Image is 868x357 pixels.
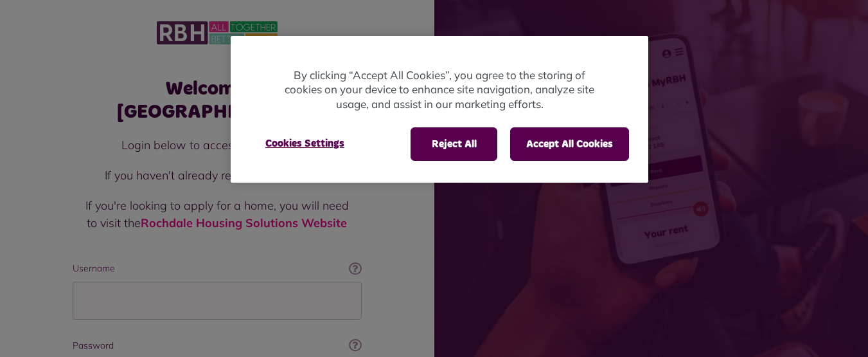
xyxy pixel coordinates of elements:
[510,127,629,161] button: Accept All Cookies
[250,127,360,160] button: Cookies Settings
[411,127,497,161] button: Reject All
[231,36,648,183] div: Cookie banner
[231,36,648,183] div: Privacy
[282,68,597,112] p: By clicking “Accept All Cookies”, you agree to the storing of cookies on your device to enhance s...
